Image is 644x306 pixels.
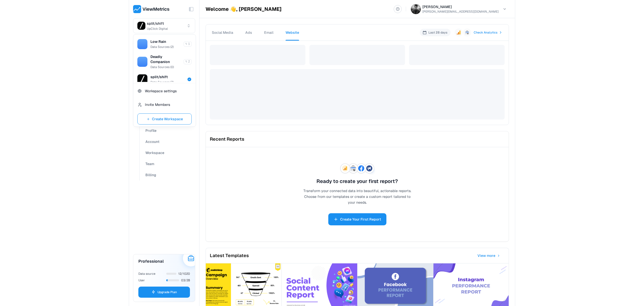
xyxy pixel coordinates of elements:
[145,102,192,107] span: Invite Members
[150,80,174,84] span: Data Sources ( 7 )
[152,116,183,122] span: Create Workspace
[145,88,192,94] span: Workspace settings
[137,113,192,125] button: Create Workspace
[150,54,181,64] span: Deadly Companion
[150,39,166,44] span: Low Rain
[150,74,168,79] span: split/shift
[150,65,174,69] span: Data Sources ( 0 )
[137,74,147,84] img: split/shift
[150,45,174,49] span: Data Sources ( 2 )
